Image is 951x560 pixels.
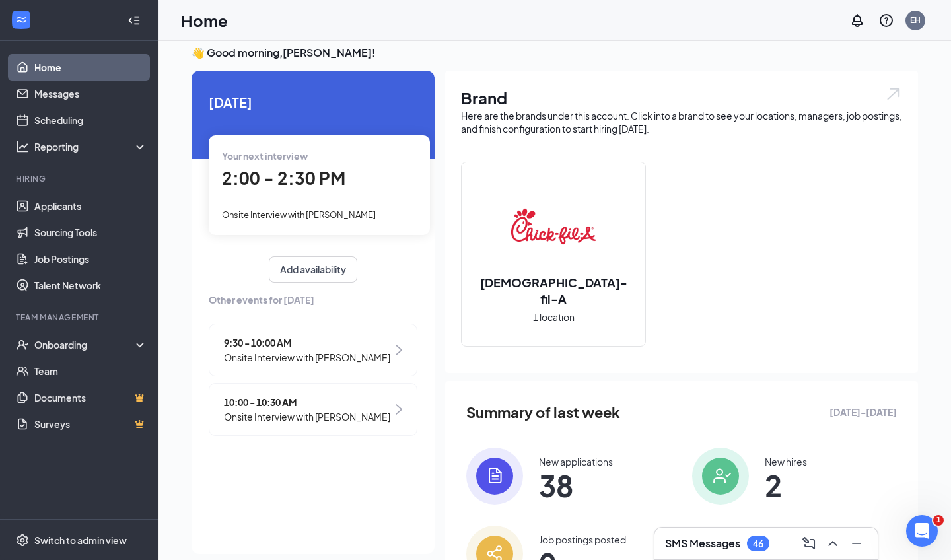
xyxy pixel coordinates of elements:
[222,209,376,220] span: Onsite Interview with [PERSON_NAME]
[461,87,902,109] h1: Brand
[34,358,147,384] a: Team
[539,473,613,497] span: 38
[885,87,902,102] img: open.6027fd2a22e1237b5b06.svg
[798,533,820,554] button: ComposeMessage
[539,533,626,546] div: Job postings posted
[466,448,523,505] img: icon
[34,384,147,411] a: DocumentsCrown
[16,140,29,153] svg: Analysis
[181,9,228,32] h1: Home
[825,536,841,551] svg: ChevronUp
[269,256,357,283] button: Add availability
[34,272,147,298] a: Talent Network
[224,335,390,350] span: 9:30 - 10:00 AM
[34,193,147,219] a: Applicants
[224,350,390,365] span: Onsite Interview with [PERSON_NAME]
[16,338,29,351] svg: UserCheck
[15,13,28,26] svg: WorkstreamLogo
[933,515,944,526] span: 1
[511,184,596,269] img: Chick-fil-A
[849,536,864,551] svg: Minimize
[849,13,865,28] svg: Notifications
[665,536,740,551] h3: SMS Messages
[753,538,763,549] div: 46
[34,534,127,547] div: Switch to admin view
[846,533,867,554] button: Minimize
[127,14,141,27] svg: Collapse
[222,167,345,189] span: 2:00 - 2:30 PM
[466,401,620,424] span: Summary of last week
[692,448,749,505] img: icon
[906,515,938,547] iframe: Intercom live chat
[16,312,145,323] div: Team Management
[209,92,417,112] span: [DATE]
[765,473,807,497] span: 2
[34,107,147,133] a: Scheduling
[192,46,918,60] h3: 👋 Good morning, [PERSON_NAME] !
[765,455,807,468] div: New hires
[34,246,147,272] a: Job Postings
[34,411,147,437] a: SurveysCrown
[34,140,148,153] div: Reporting
[878,13,894,28] svg: QuestionInfo
[222,150,308,162] span: Your next interview
[16,173,145,184] div: Hiring
[16,534,29,547] svg: Settings
[34,81,147,107] a: Messages
[34,219,147,246] a: Sourcing Tools
[209,293,417,307] span: Other events for [DATE]
[34,54,147,81] a: Home
[34,338,136,351] div: Onboarding
[539,455,613,468] div: New applications
[461,109,902,135] div: Here are the brands under this account. Click into a brand to see your locations, managers, job p...
[462,274,645,307] h2: [DEMOGRAPHIC_DATA]-fil-A
[829,405,897,419] span: [DATE] - [DATE]
[822,533,843,554] button: ChevronUp
[224,409,390,424] span: Onsite Interview with [PERSON_NAME]
[224,395,390,409] span: 10:00 - 10:30 AM
[801,536,817,551] svg: ComposeMessage
[533,310,575,324] span: 1 location
[910,15,921,26] div: EH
